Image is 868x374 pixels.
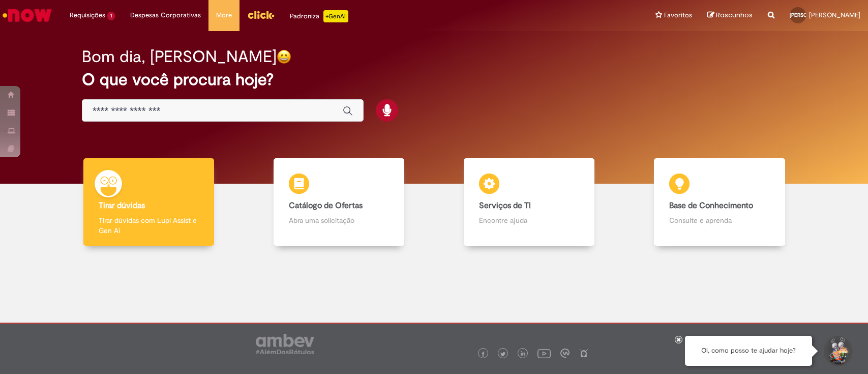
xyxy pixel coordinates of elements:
h2: O que você procura hoje? [82,71,786,89]
a: Serviços de TI Encontre ajuda [434,158,624,246]
a: Rascunhos [707,11,753,20]
span: 1 [107,12,115,20]
span: [PERSON_NAME] [809,11,860,19]
a: Base de Conhecimento Consulte e aprenda [624,158,815,246]
span: Despesas Corporativas [130,10,201,20]
b: Tirar dúvidas [99,200,145,211]
b: Base de Conhecimento [669,200,753,211]
a: Catálogo de Ofertas Abra uma solicitação [244,158,434,246]
b: Serviços de TI [479,200,531,211]
img: logo_footer_twitter.png [500,352,505,357]
div: Oi, como posso te ajudar hoje? [685,336,812,366]
img: logo_footer_facebook.png [481,352,486,357]
span: Favoritos [664,10,692,20]
span: Requisições [70,10,105,20]
span: More [216,10,232,20]
p: Encontre ajuda [479,215,579,225]
p: +GenAi [323,10,348,22]
span: [PERSON_NAME] [790,12,829,18]
p: Tirar dúvidas com Lupi Assist e Gen Ai [99,215,199,236]
b: Catálogo de Ofertas [289,200,363,211]
img: logo_footer_youtube.png [537,347,551,360]
p: Abra uma solicitação [289,215,389,225]
img: logo_footer_naosei.png [579,349,588,358]
a: Tirar dúvidas Tirar dúvidas com Lupi Assist e Gen Ai [53,158,244,246]
img: logo_footer_workplace.png [560,349,570,358]
h2: Bom dia, [PERSON_NAME] [82,48,277,66]
img: ServiceNow [1,5,53,25]
div: Padroniza [290,10,348,22]
span: Rascunhos [716,10,753,20]
img: logo_footer_ambev_rotulo_gray.png [256,334,314,354]
img: happy-face.png [277,49,291,64]
p: Consulte e aprenda [669,215,769,225]
button: Iniciar Conversa de Suporte [822,336,853,366]
img: click_logo_yellow_360x200.png [247,7,275,22]
img: logo_footer_linkedin.png [521,351,526,357]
